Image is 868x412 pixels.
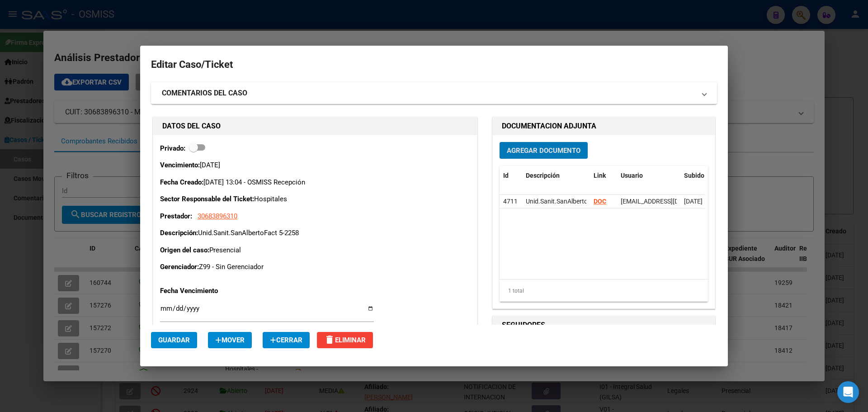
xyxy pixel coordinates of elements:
span: [EMAIL_ADDRESS][DOMAIN_NAME] - Recepción OSMISS [621,198,778,205]
p: Hospitales [160,194,470,204]
span: Id [503,172,509,179]
h1: DOCUMENTACION ADJUNTA [502,121,706,132]
p: [DATE] 13:04 - OSMISS Recepción [160,177,470,188]
a: DOC [594,198,606,205]
span: Unid.Sanit.SanAlbertoFact 5-2258 [526,198,622,205]
strong: Descripción: [160,229,198,237]
strong: Fecha Creado: [160,178,203,186]
span: Guardar [158,336,190,344]
span: Eliminar [324,336,366,344]
h1: SEGUIDORES [502,320,706,331]
strong: Origen del caso: [160,246,209,254]
span: Descripción [526,172,560,179]
span: Link [594,172,606,179]
strong: Gerenciador: [160,263,199,271]
mat-expansion-panel-header: COMENTARIOS DEL CASO [151,82,717,104]
span: 30683896310 [198,212,237,220]
mat-icon: delete [324,334,335,345]
datatable-header-cell: Subido [680,166,726,185]
h2: Editar Caso/Ticket [151,56,717,73]
strong: Prestador: [160,212,192,220]
p: Presencial [160,245,470,256]
button: Eliminar [317,332,373,348]
span: Mover [215,336,245,344]
strong: DATOS DEL CASO [162,122,221,130]
datatable-header-cell: Id [500,166,522,185]
strong: Vencimiento: [160,161,200,169]
span: Cerrar [270,336,302,344]
span: Usuario [621,172,643,179]
strong: Sector Responsable del Ticket: [160,195,254,203]
strong: COMENTARIOS DEL CASO [162,88,247,99]
p: [DATE] [160,160,470,170]
span: Agregar Documento [507,147,580,155]
button: Guardar [151,332,197,348]
span: Subido [684,172,704,179]
datatable-header-cell: Descripción [522,166,590,185]
div: 1 total [500,279,708,302]
datatable-header-cell: Usuario [617,166,680,185]
p: Z99 - Sin Gerenciador [160,262,470,272]
datatable-header-cell: Link [590,166,617,185]
button: Agregar Documento [500,142,588,159]
div: Open Intercom Messenger [837,381,859,403]
button: Mover [208,332,252,348]
button: Cerrar [263,332,310,348]
p: Unid.Sanit.SanAlbertoFact 5-2258 [160,228,470,238]
div: 4711 [503,196,519,207]
strong: Privado: [160,144,185,152]
span: [DATE] [684,198,703,205]
p: Fecha Vencimiento [160,286,253,296]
